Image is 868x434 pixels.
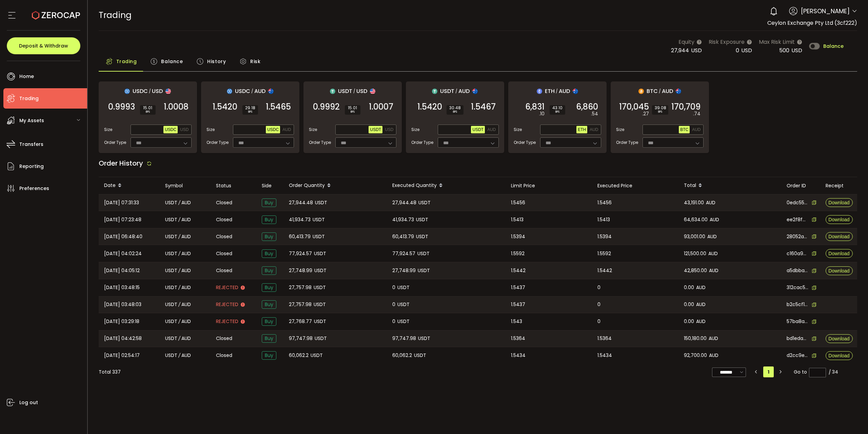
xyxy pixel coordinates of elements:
[511,352,526,359] span: 1.5434
[266,103,291,110] span: 1.5465
[684,335,707,342] span: 150,180.00
[556,88,558,94] em: /
[289,318,312,325] span: 27,768.77
[251,88,253,94] em: /
[449,106,461,110] span: 30.48
[262,351,276,360] span: Buy
[164,103,189,110] span: 1.0008
[511,199,525,207] span: 1.5456
[289,250,312,258] span: 77,924.57
[588,126,599,133] button: AUD
[181,352,191,359] span: AUD
[591,110,598,117] em: .54
[471,103,496,110] span: 1.5467
[178,267,180,275] em: /
[763,366,774,377] li: 1
[787,301,808,308] span: b2c5cf12-4c27-4cae-8171-9c00af49a904
[397,284,410,291] span: USDT
[392,318,395,325] span: 0
[576,103,598,110] span: 6,860
[267,127,279,132] span: USDC
[262,283,276,292] span: Buy
[662,87,673,95] span: AUD
[779,46,789,54] span: 500
[181,284,191,291] span: AUD
[709,38,745,46] span: Risk Exposure
[315,335,327,342] span: USDT
[671,103,701,110] span: 170,709
[104,127,112,133] span: Size
[314,250,326,258] span: USDT
[559,87,570,95] span: AUD
[19,43,68,48] span: Deposit & Withdraw
[741,46,752,54] span: USD
[315,199,327,207] span: USDT
[104,233,142,241] span: [DATE] 06:48:40
[487,127,496,132] span: AUD
[165,267,177,275] span: USDT
[211,182,256,190] div: Status
[104,318,139,325] span: [DATE] 03:29:18
[684,318,694,325] span: 0.00
[597,199,612,207] span: 1.5456
[392,284,395,291] span: 0
[767,19,857,27] span: Ceylon Exchange Pty Ltd (3cf222)
[116,55,137,68] span: Trading
[104,139,126,146] span: Order Type
[178,233,180,241] em: /
[411,127,419,133] span: Size
[707,233,717,241] span: AUD
[709,352,718,359] span: AUD
[179,126,190,133] button: USD
[181,335,191,342] span: AUD
[597,352,612,359] span: 1.5434
[684,301,694,308] span: 0.00
[506,182,592,190] div: Limit Price
[676,89,681,94] img: aud_portfolio.svg
[181,250,191,258] span: AUD
[143,110,153,114] i: BPS
[216,352,232,359] span: Closed
[311,352,323,359] span: USDT
[216,267,232,274] span: Closed
[787,216,808,223] span: ee2f8fee-18b5-4ec0-baea-c8f7682986c4
[165,301,177,308] span: USDT
[216,318,238,325] span: Rejected
[392,335,416,342] span: 97,747.98
[552,110,563,114] i: BPS
[710,216,719,224] span: AUD
[455,88,457,94] em: /
[370,89,375,94] img: usd_portfolio.svg
[348,106,358,110] span: 15.01
[216,250,232,257] span: Closed
[597,301,600,308] span: 0
[282,127,291,132] span: AUD
[708,250,718,258] span: AUD
[828,217,849,222] span: Download
[181,318,191,325] span: AUD
[525,103,545,110] span: 6,831
[511,216,524,224] span: 1.5413
[165,284,177,291] span: USDT
[684,233,705,241] span: 93,001.00
[19,139,43,149] span: Transfers
[552,106,563,110] span: 43.10
[828,200,849,205] span: Download
[181,216,191,224] span: AUD
[178,318,180,325] em: /
[314,301,326,308] span: USDT
[245,106,255,110] span: 29.18
[216,199,232,206] span: Closed
[213,103,237,110] span: 1.5420
[592,182,678,190] div: Executed Price
[104,352,140,359] span: [DATE] 02:54:17
[19,94,39,103] span: Trading
[338,87,352,95] span: USDT
[826,249,853,258] button: Download
[356,87,367,95] span: USD
[511,335,525,342] span: 1.5364
[829,369,838,376] div: / 34
[104,335,142,342] span: [DATE] 04:42:58
[787,352,808,359] span: d2cc9e07-ad10-4cb3-8174-8dd059419b59
[787,199,808,206] span: 0edc5538-05d7-4e86-85b8-48de814e9ab6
